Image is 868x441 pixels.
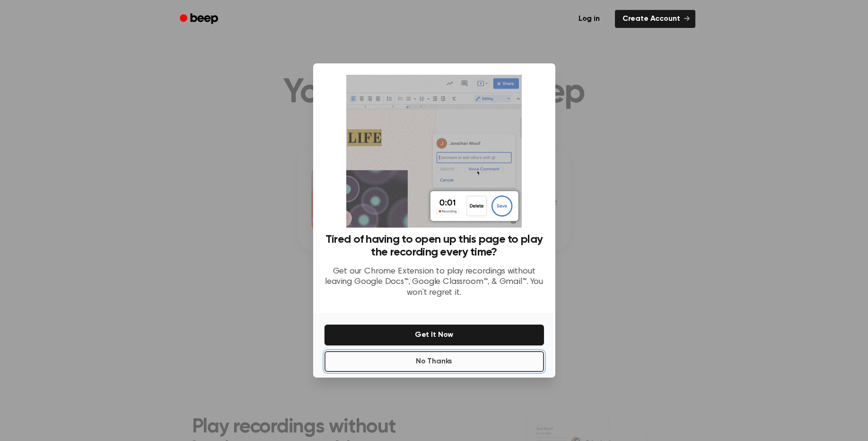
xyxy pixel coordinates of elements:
h3: Tired of having to open up this page to play the recording every time? [324,233,544,259]
button: No Thanks [324,351,544,372]
a: Create Account [615,10,695,28]
img: Beep extension in action [346,75,522,228]
a: Beep [173,10,227,28]
p: Get our Chrome Extension to play recordings without leaving Google Docs™, Google Classroom™, & Gm... [324,266,544,299]
button: Get It Now [324,325,544,345]
a: Log in [569,8,609,30]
